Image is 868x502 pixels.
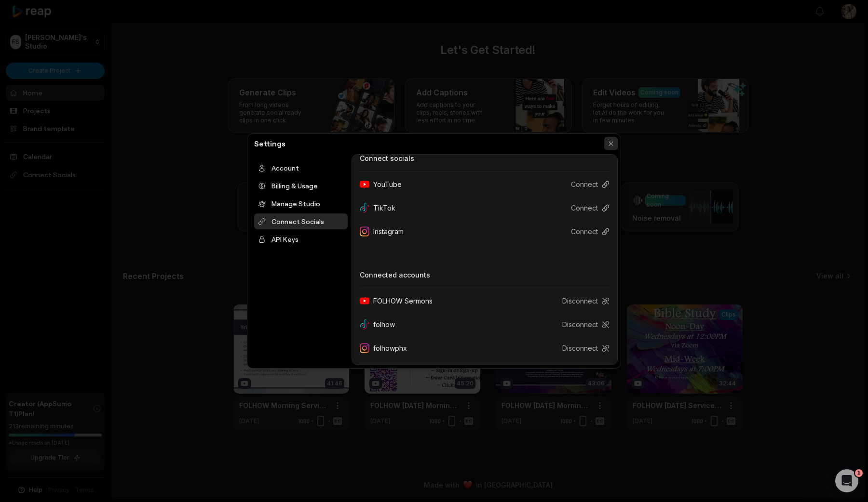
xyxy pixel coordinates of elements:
button: Disconnect [555,292,610,310]
button: Connect [563,199,610,217]
div: API Keys [254,231,348,247]
button: Disconnect [555,339,610,357]
div: folhow [360,316,403,333]
span: 1 [855,469,863,477]
div: Billing & Usage [254,178,348,194]
div: TikTok [360,199,403,217]
button: Connect [563,223,610,240]
button: Disconnect [555,316,610,333]
h3: Connected accounts [360,270,610,280]
h3: Connect socials [360,153,610,163]
div: folhowphx [360,339,415,357]
div: Manage Studio [254,196,348,211]
div: YouTube [360,175,409,193]
div: Instagram [360,223,411,240]
div: Connect Socials [254,213,348,229]
button: Connect [563,175,610,193]
div: FOLHOW Sermons [360,292,440,310]
iframe: Intercom live chat [835,469,858,492]
h2: Settings [250,138,289,149]
div: Account [254,160,348,176]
